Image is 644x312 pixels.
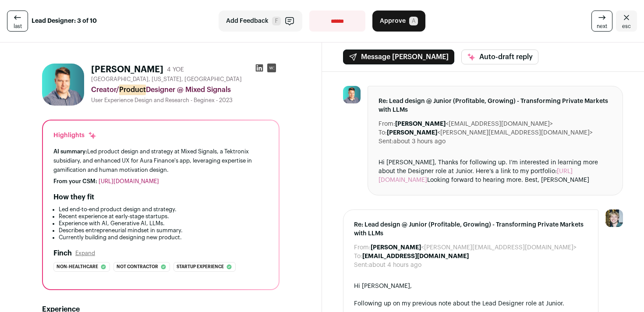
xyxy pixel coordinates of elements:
dt: Sent: [379,137,393,146]
img: 4a1b5e08c10703db3b309b0a7837bb7e9762e838829e55098ef5dcd892dfd325.jpg [42,64,84,106]
span: esc [622,23,631,30]
a: [URL][DOMAIN_NAME] [99,178,159,184]
b: [PERSON_NAME] [371,245,421,251]
b: [EMAIL_ADDRESS][DOMAIN_NAME] [362,253,469,259]
li: Recent experience at early-stage startups. [59,213,268,220]
span: Not contractor [117,262,158,271]
div: 4 YOE [167,65,184,74]
span: F [272,17,281,25]
div: Highlights [53,131,97,140]
mark: Product [119,85,146,95]
button: Message [PERSON_NAME] [343,50,454,64]
li: Led end-to-end product design and strategy. [59,206,268,213]
h2: Finch [53,248,72,259]
h1: [PERSON_NAME] [91,64,163,76]
div: Hi [PERSON_NAME], [354,282,587,291]
a: Close [616,11,637,32]
span: Re: Lead design @ Junior (Profitable, Growing) - Transforming Private Markets with LLMs [354,220,587,238]
span: Startup experience [177,262,224,271]
li: Currently building and designing new product. [59,234,268,241]
dt: From: [354,243,371,252]
span: Approve [380,17,406,25]
dd: <[PERSON_NAME][EMAIL_ADDRESS][DOMAIN_NAME]> [387,128,593,137]
a: last [7,11,28,32]
dt: From: [379,120,395,128]
span: Re: Lead design @ Junior (Profitable, Growing) - Transforming Private Markets with LLMs [379,97,612,114]
div: Creator/ Designer @ Mixed Signals [91,85,280,95]
li: Describes entrepreneurial mindset in summary. [59,227,268,234]
dt: Sent: [354,261,369,269]
h2: How they fit [53,192,94,202]
span: last [14,23,22,30]
dd: <[PERSON_NAME][EMAIL_ADDRESS][DOMAIN_NAME]> [371,243,577,252]
span: A [409,17,418,25]
dd: about 4 hours ago [369,261,421,269]
a: next [591,11,612,32]
dd: <[EMAIL_ADDRESS][DOMAIN_NAME]> [395,120,553,128]
dt: To: [354,252,362,261]
button: Approve A [372,11,425,32]
strong: Lead Designer: 3 of 10 [32,17,97,25]
dt: To: [379,128,387,137]
dd: about 3 hours ago [393,137,446,146]
span: [GEOGRAPHIC_DATA], [US_STATE], [GEOGRAPHIC_DATA] [91,76,242,83]
img: 6494470-medium_jpg [605,209,623,227]
span: From your CSM: [53,178,97,184]
span: AI summary: [53,149,87,154]
span: Add Feedback [226,17,269,25]
img: 4a1b5e08c10703db3b309b0a7837bb7e9762e838829e55098ef5dcd892dfd325.jpg [343,86,361,103]
li: Experience with AI, Generative AI, LLMs. [59,220,268,227]
div: Following up on my previous note about the Lead Designer role at Junior. [354,299,587,308]
button: Expand [75,250,95,257]
div: Led product design and strategy at Mixed Signals, a Tektronix subsidiary, and enhanced UX for Aur... [53,147,268,174]
span: Non-healthcare [57,262,98,271]
button: Add Feedback F [219,11,302,32]
span: next [597,23,607,30]
b: [PERSON_NAME] [387,130,437,136]
b: [PERSON_NAME] [395,121,446,127]
div: Hi [PERSON_NAME], Thanks for following up. I’m interested in learning more about the Designer rol... [379,158,612,184]
button: Auto-draft reply [461,50,538,64]
div: User Experience Design and Research - Beginex - 2023 [91,97,280,104]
